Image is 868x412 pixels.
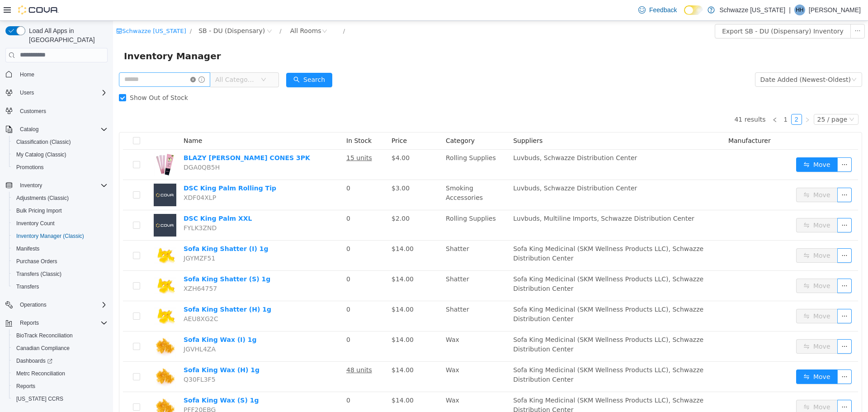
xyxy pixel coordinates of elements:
button: Customers [2,104,111,118]
span: [US_STATE] CCRS [16,395,63,403]
span: Purchase Orders [16,258,57,265]
p: | [789,5,791,15]
div: All Rooms [177,3,208,17]
button: Operations [2,298,111,311]
span: Catalog [20,126,38,133]
span: Classification (Classic) [16,138,71,146]
span: Inventory Count [13,218,108,229]
span: 0 [233,224,237,232]
a: Dashboards [9,355,111,367]
i: icon: down [736,96,741,102]
button: icon: searchSearch [173,52,219,66]
span: BioTrack Reconciliation [13,330,108,341]
td: Smoking Accessories [329,159,396,189]
span: / [230,7,232,14]
span: $14.00 [278,285,301,292]
p: [PERSON_NAME] [809,5,861,15]
span: DGA0QB5H [71,143,107,150]
button: Home [2,68,111,81]
span: Operations [16,299,108,310]
span: Sofa King Medicinal (SKM Wellness Products LLC), Schwazze Distribution Center [400,346,590,362]
a: Sofa King Shatter (H) 1g [71,285,158,292]
button: Reports [16,317,42,328]
span: Bulk Pricing Import [13,205,108,216]
span: FYLK3ZND [71,204,104,211]
span: Purchase Orders [13,256,108,267]
span: $14.00 [278,315,301,322]
span: Adjustments (Classic) [16,194,69,202]
span: Manifests [13,243,108,254]
button: icon: ellipsis [737,3,752,18]
button: Inventory [2,179,111,192]
span: Category [333,116,362,123]
a: My Catalog (Classic) [13,149,70,160]
span: Home [20,71,34,78]
a: Sofa King Wax (S) 1g [71,376,146,383]
span: Luvbuds, Schwazze Distribution Center [400,164,524,171]
a: DSC King Palm Rolling Tip [71,164,163,171]
span: Sofa King Medicinal (SKM Wellness Products LLC), Schwazze Distribution Center [400,285,590,302]
span: $14.00 [278,346,301,353]
button: Reports [2,317,111,329]
button: Operations [16,299,50,310]
li: 41 results [621,93,652,104]
span: 0 [233,315,237,322]
i: icon: close-circle [154,8,159,13]
td: Rolling Supplies [329,129,396,159]
button: Manifests [9,242,111,255]
button: icon: swapMove [683,318,725,333]
span: Classification (Classic) [13,137,108,147]
span: $14.00 [278,376,301,383]
a: Canadian Compliance [13,343,73,354]
button: icon: swapMove [683,197,725,212]
span: $14.00 [278,255,301,262]
button: icon: swapMove [683,379,725,393]
span: Catalog [16,124,108,135]
span: 0 [233,194,237,201]
button: Classification (Classic) [9,136,111,148]
button: Purchase Orders [9,255,111,268]
a: Transfers [13,281,42,292]
a: BioTrack Reconciliation [13,330,76,341]
a: BLAZY [PERSON_NAME] CONES 3PK [71,133,197,141]
span: 0 [233,164,237,171]
span: BioTrack Reconciliation [16,332,73,339]
button: icon: ellipsis [724,349,739,363]
button: Canadian Compliance [9,342,111,355]
span: Dashboards [13,355,108,366]
span: Canadian Compliance [13,343,108,354]
a: [US_STATE] CCRS [13,393,67,404]
td: Shatter [329,280,396,311]
span: Washington CCRS [13,393,108,404]
span: SB - DU (Dispensary) [85,5,152,15]
a: Purchase Orders [13,256,61,267]
span: Name [71,116,89,123]
button: icon: swapMove [683,227,725,242]
span: Luvbuds, Multiline Imports, Schwazze Distribution Center [400,194,581,201]
img: Sofa King Shatter (H) 1g hero shot [41,284,63,307]
td: Wax [329,341,396,371]
span: XDF04XLP [71,173,103,180]
td: Shatter [329,220,396,250]
span: 0 [233,255,237,262]
button: icon: ellipsis [724,197,739,212]
span: XZH64757 [71,264,104,271]
span: Reports [16,317,108,328]
a: icon: shopSchwazze [US_STATE] [3,7,73,14]
button: icon: swapMove [683,137,725,151]
i: icon: close-circle [77,56,83,62]
span: Sofa King Medicinal (SKM Wellness Products LLC), Schwazze Distribution Center [400,224,590,241]
span: Inventory Manager (Classic) [16,232,84,240]
a: 2 [679,94,689,104]
span: Suppliers [400,116,429,123]
span: JGVHL4ZA [71,325,103,332]
span: Adjustments (Classic) [13,193,108,204]
button: icon: ellipsis [724,288,739,303]
img: DSC King Palm Rolling Tip placeholder [41,163,63,185]
i: icon: down [148,56,153,62]
td: Rolling Supplies [329,189,396,220]
button: icon: swapMove [683,167,725,181]
span: PFF20EBG [71,385,103,393]
span: Feedback [649,5,677,14]
span: JGYMZF51 [71,234,102,241]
